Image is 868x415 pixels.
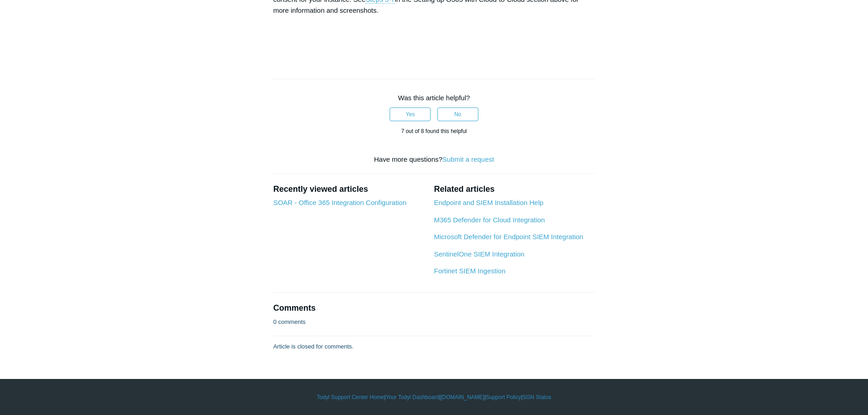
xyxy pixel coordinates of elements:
[434,267,505,275] a: Fortinet SIEM Ingestion
[273,302,595,314] h2: Comments
[434,233,583,241] a: Microsoft Defender for Endpoint SIEM Integration
[385,393,439,401] a: Your Todyl Dashboard
[398,94,470,102] span: Was this article helpful?
[434,250,524,258] a: SentinelOne SIEM Integration
[273,199,406,206] a: SOAR - Office 365 Integration Configuration
[317,393,384,401] a: Todyl Support Center Home
[170,393,699,401] div: | | | |
[441,393,484,401] a: [DOMAIN_NAME]
[442,155,494,163] a: Submit a request
[273,154,595,165] div: Have more questions?
[437,108,478,121] button: This article was not helpful
[273,318,306,327] p: 0 comments
[434,199,543,206] a: Endpoint and SIEM Installation Help
[401,128,467,134] span: 7 out of 8 found this helpful
[434,216,544,224] a: M365 Defender for Cloud Integration
[523,393,551,401] a: SGN Status
[390,108,431,121] button: This article was helpful
[434,183,595,195] h2: Related articles
[486,393,521,401] a: Support Policy
[273,183,425,195] h2: Recently viewed articles
[273,342,354,351] p: Article is closed for comments.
